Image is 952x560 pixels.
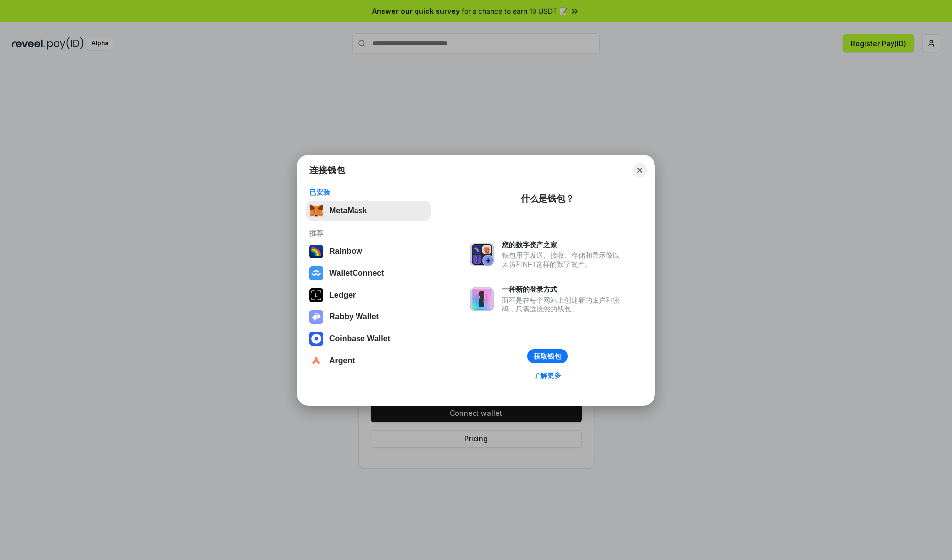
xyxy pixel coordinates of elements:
[309,288,323,302] img: svg+xml,%3Csvg%20xmlns%3D%22http%3A%2F%2Fwww.w3.org%2F2000%2Fsvg%22%20width%3D%2228%22%20height%3...
[306,242,431,261] button: Rainbow
[309,266,323,280] img: svg+xml,%3Csvg%20width%3D%2228%22%20height%3D%2228%22%20viewBox%3D%220%200%2028%2028%22%20fill%3D...
[521,193,574,205] div: 什么是钱包？
[502,296,625,313] div: 而不是在每个网站上创建新的账户和密码，只需连接您的钱包。
[502,240,625,249] div: 您的数字资产之家
[329,291,356,300] div: Ledger
[306,285,431,305] button: Ledger
[329,269,384,278] div: WalletConnect
[527,349,568,363] button: 获取钱包
[329,312,379,321] div: Rabby Wallet
[329,334,390,343] div: Coinbase Wallet
[329,356,355,365] div: Argent
[306,263,431,283] button: WalletConnect
[309,332,323,346] img: svg+xml,%3Csvg%20width%3D%2228%22%20height%3D%2228%22%20viewBox%3D%220%200%2028%2028%22%20fill%3D...
[528,369,567,382] a: 了解更多
[309,354,323,368] img: svg+xml,%3Csvg%20width%3D%2228%22%20height%3D%2228%22%20viewBox%3D%220%200%2028%2028%22%20fill%3D...
[309,164,345,176] h1: 连接钱包
[309,310,323,324] img: svg+xml,%3Csvg%20xmlns%3D%22http%3A%2F%2Fwww.w3.org%2F2000%2Fsvg%22%20fill%3D%22none%22%20viewBox...
[306,307,431,327] button: Rabby Wallet
[306,201,431,221] button: MetaMask
[470,243,494,266] img: svg+xml,%3Csvg%20xmlns%3D%22http%3A%2F%2Fwww.w3.org%2F2000%2Fsvg%22%20fill%3D%22none%22%20viewBox...
[309,229,428,238] div: 推荐
[329,206,367,215] div: MetaMask
[306,351,431,371] button: Argent
[502,285,625,294] div: 一种新的登录方式
[309,204,323,218] img: svg+xml,%3Csvg%20fill%3D%22none%22%20height%3D%2233%22%20viewBox%3D%220%200%2035%2033%22%20width%...
[329,247,362,256] div: Rainbow
[306,329,431,349] button: Coinbase Wallet
[534,352,561,361] div: 获取钱包
[633,163,647,177] button: Close
[470,287,494,311] img: svg+xml,%3Csvg%20xmlns%3D%22http%3A%2F%2Fwww.w3.org%2F2000%2Fsvg%22%20fill%3D%22none%22%20viewBox...
[309,245,323,258] img: svg+xml,%3Csvg%20width%3D%22120%22%20height%3D%22120%22%20viewBox%3D%220%200%20120%20120%22%20fil...
[309,188,428,197] div: 已安装
[502,251,625,269] div: 钱包用于发送、接收、存储和显示像以太坊和NFT这样的数字资产。
[534,371,561,380] div: 了解更多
